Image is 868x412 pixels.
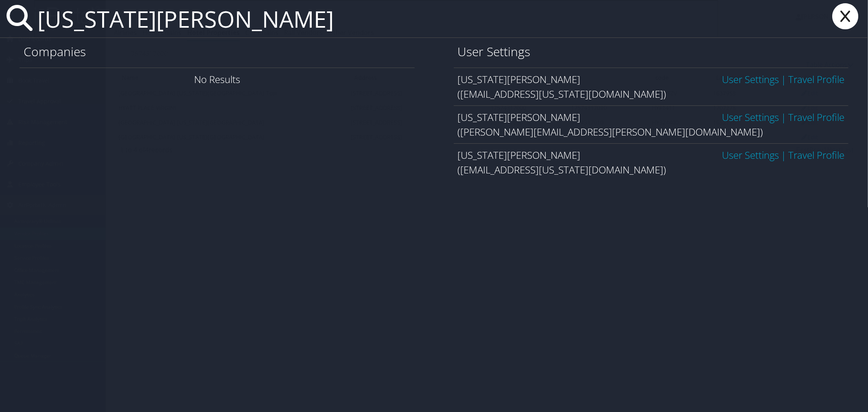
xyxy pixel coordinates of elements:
[458,72,581,86] span: [US_STATE][PERSON_NAME]
[458,110,581,124] span: [US_STATE][PERSON_NAME]
[722,72,779,86] a: User Settings
[458,148,581,162] span: [US_STATE][PERSON_NAME]
[722,110,779,124] a: User Settings
[458,162,845,177] div: ([EMAIL_ADDRESS][US_STATE][DOMAIN_NAME])
[458,125,845,139] div: ([PERSON_NAME][EMAIL_ADDRESS][PERSON_NAME][DOMAIN_NAME])
[20,68,415,91] div: No Results
[788,72,844,86] a: View OBT Profile
[722,148,779,162] a: User Settings
[788,110,844,124] a: View OBT Profile
[458,43,845,60] h1: User Settings
[779,110,788,124] span: |
[24,43,411,60] h1: Companies
[779,72,788,86] span: |
[779,148,788,162] span: |
[788,148,844,162] a: View OBT Profile
[458,87,845,101] div: ([EMAIL_ADDRESS][US_STATE][DOMAIN_NAME])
